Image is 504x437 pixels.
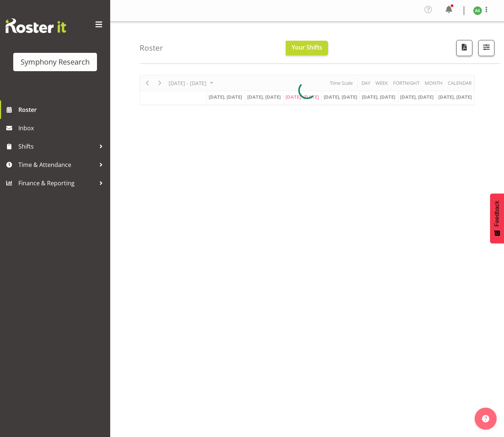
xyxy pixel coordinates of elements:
div: Symphony Research [21,57,90,68]
h4: Roster [140,44,163,52]
span: Time & Attendance [18,159,96,170]
button: Your Shifts [286,41,328,55]
img: Rosterit website logo [6,18,66,33]
span: Roster [18,104,107,115]
span: Shifts [18,141,96,152]
span: Feedback [494,201,500,226]
span: Your Shifts [292,43,322,51]
img: ange-steiger11422.jpg [473,6,482,15]
button: Filter Shifts [478,40,494,56]
button: Feedback - Show survey [490,193,504,243]
button: Download a PDF of the roster according to the set date range. [456,40,472,56]
img: help-xxl-2.png [482,415,489,422]
span: Finance & Reporting [18,178,96,189]
span: Inbox [18,123,107,134]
